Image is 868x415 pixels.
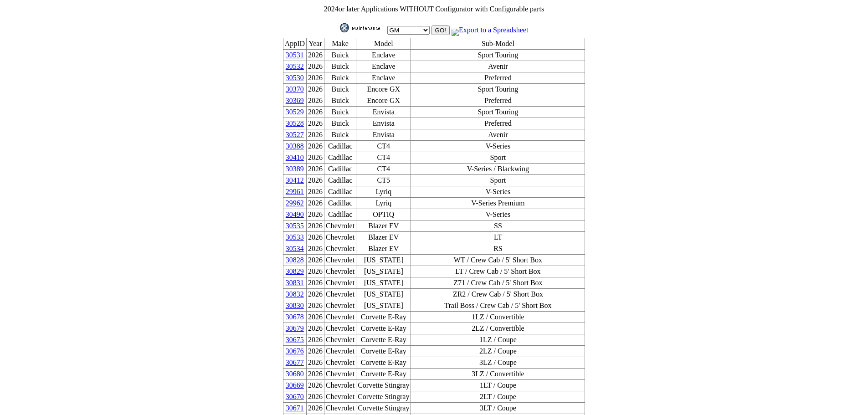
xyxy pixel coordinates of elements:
td: LT / Crew Cab / 5' Short Box [411,266,585,277]
td: Buick [324,107,356,118]
td: WT / Crew Cab / 5' Short Box [411,255,585,266]
a: Export to a Spreadsheet [452,26,528,34]
td: Blazer EV [356,243,411,255]
img: maint.gif [340,23,385,32]
td: 3LT / Coupe [411,403,585,414]
td: Model [356,38,411,50]
td: 2026 [307,186,324,198]
a: 30675 [286,336,304,343]
a: 30534 [286,245,304,252]
td: Blazer EV [356,232,411,243]
td: Year [307,38,324,50]
td: Chevrolet [324,346,356,357]
td: Buick [324,129,356,141]
td: 2026 [307,403,324,414]
td: Buick [324,50,356,61]
a: 30533 [286,233,304,241]
td: LT [411,232,585,243]
a: 30531 [286,51,304,59]
td: Chevrolet [324,403,356,414]
td: Encore GX [356,84,411,95]
a: 30829 [286,267,304,275]
td: Preferred [411,72,585,84]
a: 30410 [286,154,304,161]
td: Chevrolet [324,220,356,232]
td: 2026 [307,129,324,141]
td: V-Series Premium [411,198,585,209]
td: Chevrolet [324,243,356,255]
td: Cadillac [324,198,356,209]
td: Sport Touring [411,107,585,118]
a: 30830 [286,302,304,309]
td: Cadillac [324,209,356,220]
td: Chevrolet [324,391,356,403]
span: 2024 [324,5,339,13]
td: Enclave [356,61,411,72]
td: Buick [324,84,356,95]
a: 30530 [286,74,304,82]
td: Corvette E-Ray [356,346,411,357]
td: 2026 [307,266,324,277]
td: 2026 [307,391,324,403]
td: 2LT / Coupe [411,391,585,403]
td: CT4 [356,164,411,175]
td: Lyriq [356,198,411,209]
td: 2026 [307,198,324,209]
td: 2026 [307,107,324,118]
a: 30535 [286,222,304,230]
td: 2026 [307,118,324,129]
a: 30388 [286,142,304,150]
td: Corvette E-Ray [356,312,411,323]
td: 3LZ / Convertible [411,369,585,380]
td: OPTIQ [356,209,411,220]
td: Buick [324,95,356,107]
td: 2026 [307,289,324,300]
td: Envista [356,107,411,118]
td: Sub-Model [411,38,585,50]
td: 2026 [307,255,324,266]
td: 2026 [307,72,324,84]
td: Chevrolet [324,277,356,289]
td: 2026 [307,152,324,164]
td: Chevrolet [324,334,356,346]
td: ZR2 / Crew Cab / 5' Short Box [411,289,585,300]
td: [US_STATE] [356,300,411,312]
td: Encore GX [356,95,411,107]
td: Chevrolet [324,266,356,277]
td: Make [324,38,356,50]
td: Corvette Stingray [356,403,411,414]
td: Cadillac [324,175,356,186]
a: 30532 [286,62,304,70]
td: CT4 [356,152,411,164]
td: 2026 [307,300,324,312]
td: Avenir [411,61,585,72]
td: 2026 [307,209,324,220]
a: 30369 [286,97,304,104]
td: Cadillac [324,152,356,164]
td: CT5 [356,175,411,186]
td: [US_STATE] [356,289,411,300]
td: AppID [283,38,306,50]
td: 1LZ / Convertible [411,312,585,323]
td: [US_STATE] [356,266,411,277]
td: 3LZ / Coupe [411,357,585,369]
td: Buick [324,72,356,84]
a: 30679 [286,324,304,332]
a: 30528 [286,119,304,127]
td: 2026 [307,84,324,95]
img: MSExcel.jpg [452,29,459,36]
td: 2026 [307,312,324,323]
td: 1LT / Coupe [411,380,585,391]
td: Corvette E-Ray [356,369,411,380]
td: 2026 [307,175,324,186]
td: Preferred [411,118,585,129]
td: 2026 [307,50,324,61]
td: 2026 [307,164,324,175]
td: SS [411,220,585,232]
a: 30678 [286,313,304,321]
a: 30680 [286,370,304,378]
td: Corvette E-Ray [356,323,411,334]
td: Buick [324,118,356,129]
td: Sport Touring [411,50,585,61]
td: 2026 [307,346,324,357]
